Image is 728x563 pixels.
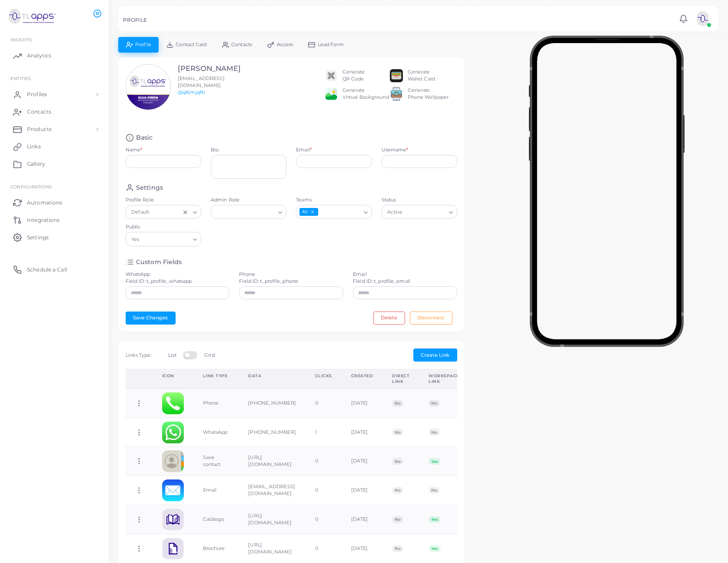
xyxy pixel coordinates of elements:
[136,258,182,266] h4: Custom Fields
[203,373,229,379] div: Link Type
[342,505,383,534] td: [DATE]
[248,373,296,379] div: Data
[7,261,102,278] a: Schedule a Call
[8,8,56,24] img: logo
[7,155,102,173] a: Gallery
[211,197,286,204] label: Admin Role
[413,349,457,362] button: Create Link
[342,447,383,476] td: [DATE]
[126,232,201,246] div: Search for option
[429,516,440,523] span: Yes
[405,208,445,217] input: Search for option
[421,352,449,358] span: Create Link
[162,538,184,560] img: DkQid8TcEC87V4Zj21Mlnpa9djYvctIb-1713380036720.png
[7,47,102,64] a: Analytics
[178,64,258,73] h3: [PERSON_NAME]
[239,476,306,505] td: [EMAIL_ADDRESS][DOMAIN_NAME]
[392,516,403,523] span: No
[296,205,372,219] div: Search for option
[193,534,239,563] td: Brochure
[382,197,457,204] label: Status
[27,160,45,168] span: Gallery
[10,76,31,81] span: ENTITIES
[178,75,225,88] span: [EMAIL_ADDRESS][DOMAIN_NAME]
[126,224,201,231] label: Public
[168,352,176,359] label: List
[27,216,60,224] span: Integrations
[319,208,360,217] input: Search for option
[392,545,403,552] span: No
[239,271,298,285] label: Phone Field ID: t_profile_phone
[429,373,459,385] div: Workspace Link
[27,234,49,241] span: Settings
[306,447,342,476] td: 0
[529,36,685,347] img: phone-mock.b55596b7.png
[126,197,201,204] label: Profile Role
[342,418,383,447] td: [DATE]
[429,458,440,465] span: Yes
[27,199,62,207] span: Automations
[390,69,403,82] img: apple-wallet.png
[239,389,306,418] td: [PHONE_NUMBER]
[392,400,403,407] span: No
[239,447,306,476] td: [URL][DOMAIN_NAME]
[694,10,711,27] img: avatar
[123,17,147,23] h5: PROFILE
[7,86,102,103] a: Profiles
[306,389,342,418] td: 0
[176,42,206,47] span: Contact Card
[211,147,286,154] label: Bio
[151,208,180,217] input: Search for option
[382,147,409,154] label: Username
[392,429,403,436] span: No
[182,208,188,215] button: Clear Selected
[27,90,47,98] span: Profiles
[239,418,306,447] td: [PHONE_NUMBER]
[306,534,342,563] td: 0
[215,208,275,217] input: Search for option
[27,125,52,133] span: Products
[325,69,338,82] img: qr2.png
[126,352,152,358] span: Links Type:
[239,534,306,563] td: [URL][DOMAIN_NAME]
[27,143,41,151] span: Links
[7,228,102,246] a: Settings
[211,205,286,219] div: Search for option
[130,235,141,244] span: Yes
[162,373,184,379] div: Icon
[392,487,403,494] span: No
[193,476,239,505] td: Email
[126,369,153,389] th: Action
[239,505,306,534] td: [URL][DOMAIN_NAME]
[408,69,435,83] div: Generate Wallet Card
[429,429,439,436] span: No
[193,418,239,447] td: WhatsApp
[306,505,342,534] td: 0
[10,184,52,189] span: Configurations
[277,42,293,47] span: Access
[306,476,342,505] td: 0
[141,235,189,244] input: Search for option
[162,392,184,414] img: phone.png
[135,42,151,47] span: Profile
[136,184,163,192] h4: Settings
[193,447,239,476] td: Save contact
[299,208,318,216] span: All
[318,42,344,47] span: Lead Form
[410,312,452,325] button: Disconnect
[7,194,102,211] a: Automations
[162,479,184,501] img: email.png
[7,211,102,228] a: Integrations
[342,534,383,563] td: [DATE]
[351,373,373,379] div: Created
[162,509,184,530] img: kO5A12tRmdno1Xhz0y2tvPja1SkRCx2i-1713379974716.png
[392,373,409,385] div: Direct Link
[204,352,214,359] label: Grid
[353,271,410,285] label: Email Field ID: t_profile_email
[342,389,383,418] td: [DATE]
[390,87,403,101] img: 522fc3d1c3555ff804a1a379a540d0107ed87845162a92721bf5e2ebbcc3ae6c.png
[27,266,67,274] span: Schedule a Call
[296,197,372,204] label: Teams
[130,208,150,217] span: Default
